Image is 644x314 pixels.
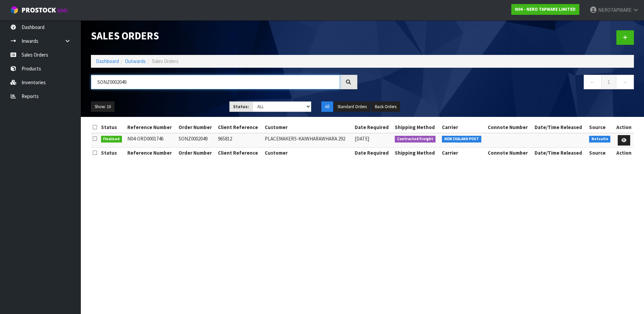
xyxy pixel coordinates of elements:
th: Connote Number [486,148,533,158]
th: Client Reference [216,148,263,158]
a: ← [584,75,602,89]
span: Contracted Freight [395,136,436,143]
strong: Status: [233,104,249,109]
span: NEW ZEALAND POST [442,136,481,143]
th: Source [587,148,614,158]
th: Reference Number [126,122,177,133]
th: Shipping Method [393,122,440,133]
a: 1 [601,75,616,89]
th: Date Required [353,122,393,133]
a: Dashboard [96,58,119,64]
td: SONZ0002049 [177,133,216,148]
th: Carrier [440,148,486,158]
span: ProStock [22,6,56,14]
th: Connote Number [486,122,533,133]
a: → [616,75,634,89]
button: Back Orders [371,101,400,112]
th: Reference Number [126,148,177,158]
th: Date Required [353,148,393,158]
th: Action [614,122,634,133]
td: 965812 [216,133,263,148]
th: Customer [263,122,353,133]
td: PLACEMAKERS-KAIWHARAWHARA 292 [263,133,353,148]
th: Order Number [177,148,216,158]
input: Search sales orders [91,75,340,89]
span: [DATE] [355,135,369,142]
th: Order Number [177,122,216,133]
th: Customer [263,148,353,158]
th: Client Reference [216,122,263,133]
strong: N04 - NERO TAPWARE LIMITED [515,6,576,12]
a: Outwards [125,58,146,64]
th: Shipping Method [393,148,440,158]
th: Source [587,122,614,133]
th: Date/Time Released [533,122,587,133]
td: N04-ORD0001746 [126,133,177,148]
img: cube-alt.png [10,6,19,14]
button: Show: 10 [91,101,115,112]
span: Sales Orders [152,58,179,64]
button: All [321,101,333,112]
button: Standard Orders [334,101,371,112]
th: Status [99,148,126,158]
nav: Page navigation [367,75,634,91]
th: Carrier [440,122,486,133]
th: Action [614,148,634,158]
th: Date/Time Released [533,148,587,158]
th: Status [99,122,126,133]
h1: Sales Orders [91,30,357,42]
small: WMS [57,7,68,14]
span: NEROTAPWARE [598,7,632,13]
span: Finalised [101,136,122,143]
span: Netsuite [589,136,611,143]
